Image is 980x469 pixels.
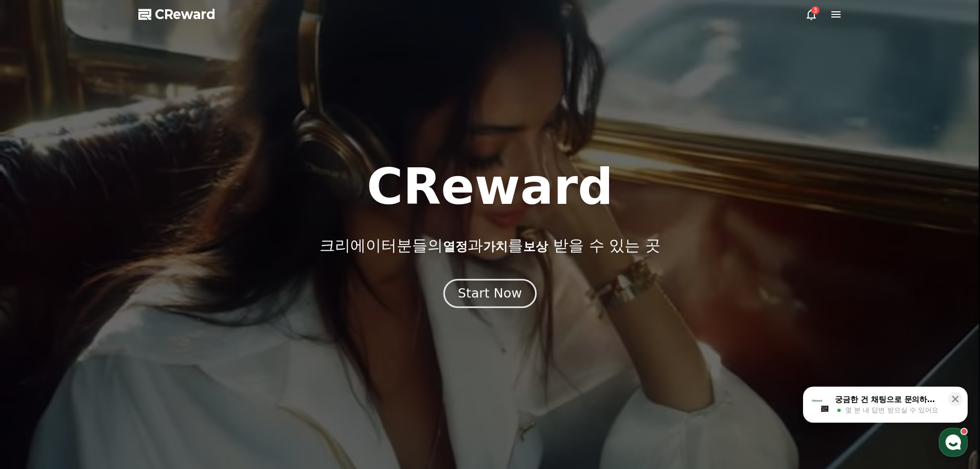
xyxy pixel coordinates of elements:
a: 홈 [3,326,68,352]
span: 대화 [94,342,106,351]
a: CReward [138,6,216,23]
div: Start Now [458,285,522,302]
span: CReward [155,6,216,23]
button: Start Now [443,279,537,308]
span: 가치 [483,239,508,254]
a: 설정 [133,326,198,352]
div: 3 [811,6,819,14]
span: 설정 [159,342,171,350]
h1: CReward [367,162,613,212]
a: 3 [805,8,817,21]
p: 크리에이터분들의 과 를 받을 수 있는 곳 [319,236,660,255]
a: Start Now [446,290,534,300]
span: 홈 [32,342,39,350]
span: 열정 [443,239,468,254]
a: 대화 [68,326,133,352]
span: 보상 [523,239,548,254]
